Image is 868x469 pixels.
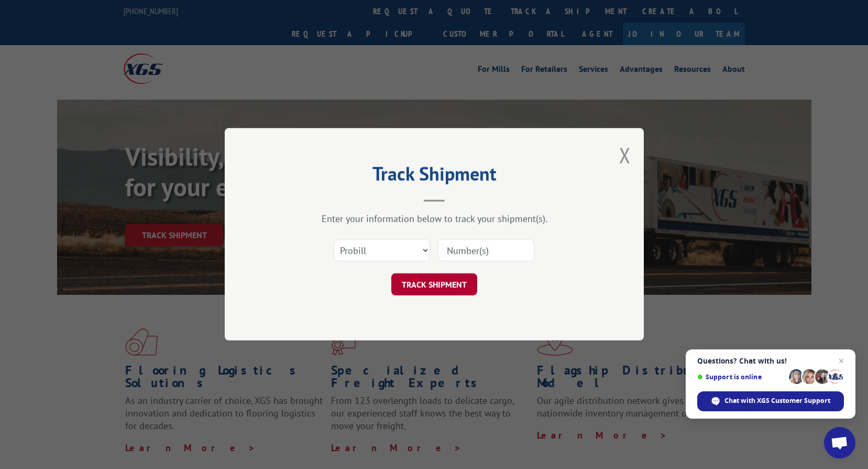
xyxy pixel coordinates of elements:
span: Chat with XGS Customer Support [724,396,830,406]
div: Open chat [824,427,855,459]
div: Chat with XGS Customer Support [697,391,844,411]
span: Close chat [835,355,848,367]
input: Number(s) [438,240,534,262]
span: Support is online [697,373,785,381]
button: TRACK SHIPMENT [391,274,477,296]
span: Questions? Chat with us! [697,357,844,365]
div: Enter your information below to track your shipment(s). [277,213,591,225]
h2: Track Shipment [277,166,591,186]
button: Close modal [619,141,631,169]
